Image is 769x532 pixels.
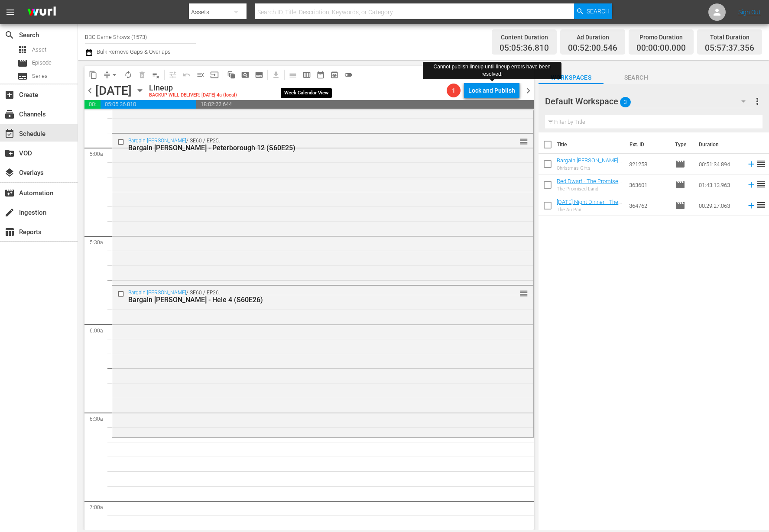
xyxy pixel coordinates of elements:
span: reorder [756,179,766,190]
span: Episode [17,58,28,68]
div: Promo Duration [636,31,686,43]
span: Day Calendar View [283,66,300,83]
span: Reports [4,227,15,237]
span: Episode [675,200,685,211]
div: / SE60 / EP26: [128,290,486,304]
div: Bargain [PERSON_NAME] - Peterborough 12 (S60E25) [128,144,486,152]
div: Ad Duration [568,31,617,43]
button: reorder [519,289,528,297]
svg: Add to Schedule [746,159,756,169]
div: Total Duration [705,31,754,43]
td: 364762 [626,195,672,216]
span: Month Calendar View [314,68,328,82]
span: auto_awesome_motion_outlined [227,71,236,79]
span: autorenew_outlined [124,71,133,79]
span: Workspaces [539,72,604,83]
th: Title [557,132,624,157]
button: Lock and Publish [464,83,519,98]
span: compress [103,71,111,79]
a: [DATE] Night Dinner - The Au Pair (S6E3) ((NEW) [DATE] Night Dinner - The Au Pair (S6E3) (00:30:00)) [557,199,622,225]
span: 18:02:22.644 [196,100,534,109]
span: View Backup [328,68,341,82]
span: toggle_off [344,71,353,79]
span: 00:52:00.546 [84,100,101,109]
span: VOD [4,148,15,158]
span: calendar_view_week_outlined [302,71,311,79]
span: Asset [32,45,46,54]
td: 00:51:34.894 [695,154,743,174]
div: Bargain [PERSON_NAME] - Hele 4 (S60E26) [128,296,486,304]
div: Cannot publish lineup until lineup errors have been resolved. [426,63,558,78]
th: Duration [694,132,746,157]
span: content_copy [89,71,97,79]
span: playlist_remove_outlined [152,71,160,79]
span: Create [4,90,15,100]
span: Episode [675,159,685,169]
span: Schedule [4,129,15,139]
div: / SE60 / EP25: [128,138,486,152]
span: menu [5,7,16,17]
span: chevron_left [84,85,95,96]
th: Type [670,132,694,157]
img: ans4CAIJ8jUAAAAAAAAAAAAAAAAAAAAAAAAgQb4GAAAAAAAAAAAAAAAAAAAAAAAAJMjXAAAAAAAAAAAAAAAAAAAAAAAAgAT5G... [21,2,62,23]
span: arrow_drop_down [110,71,119,79]
span: Asset [17,45,28,55]
button: more_vert [752,91,763,112]
span: 00:52:00.546 [568,43,617,53]
div: The Au Pair [557,207,622,213]
span: Search [4,30,15,40]
a: Bargain [PERSON_NAME] [128,138,186,144]
span: preview_outlined [330,71,339,79]
span: Series [32,72,48,81]
span: input [210,71,219,79]
span: more_vert [752,96,763,106]
svg: Add to Schedule [746,201,756,210]
span: Episode [675,180,685,190]
span: reorder [756,200,766,210]
span: 24 hours Lineup View is OFF [341,68,355,82]
span: Episode [32,58,52,67]
div: Lineup [149,83,237,93]
span: menu_open [196,71,205,79]
span: reorder [519,289,528,298]
span: Search [604,72,668,83]
td: 321258 [626,154,672,174]
div: Content Duration [500,31,549,43]
span: Copy Lineup [86,68,100,82]
td: 363601 [626,174,672,195]
span: Overlays [4,168,15,178]
span: 3 [620,93,631,111]
div: Default Workspace [545,89,754,113]
a: Bargain [PERSON_NAME] - Christmas Gifts (S56E32) (Bargain [PERSON_NAME] - Christmas Gifts (S56E32... [557,157,622,190]
span: Series [17,71,28,81]
a: Bargain [PERSON_NAME] [128,290,186,296]
td: 01:43:13.963 [695,174,743,195]
span: reorder [519,137,528,146]
button: Search [574,3,612,19]
span: Channels [4,109,15,119]
th: Ext. ID [624,132,670,157]
span: Search [587,3,610,19]
span: 05:57:37.356 [705,43,754,53]
span: chevron_right [523,85,534,96]
span: pageview_outlined [241,71,250,79]
div: BACKUP WILL DELIVER: [DATE] 4a (local) [149,93,237,98]
a: Sign Out [738,9,761,16]
div: Christmas Gifts [557,165,622,171]
a: Red Dwarf - The Promised Land (S1E1) [557,178,622,191]
div: Lock and Publish [468,83,515,98]
span: 05:05:36.810 [101,100,196,109]
span: date_range_outlined [316,71,325,79]
div: [DATE] [95,84,132,98]
span: 1 [447,87,461,94]
span: subtitles_outlined [255,71,263,79]
span: Ingestion [4,207,15,218]
span: 05:05:36.810 [500,43,549,53]
span: reorder [756,158,766,169]
span: Bulk Remove Gaps & Overlaps [95,48,171,55]
button: reorder [519,137,528,145]
svg: Add to Schedule [746,180,756,190]
td: 00:29:27.063 [695,195,743,216]
span: 00:00:00.000 [636,43,686,53]
span: Automation [4,188,15,198]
